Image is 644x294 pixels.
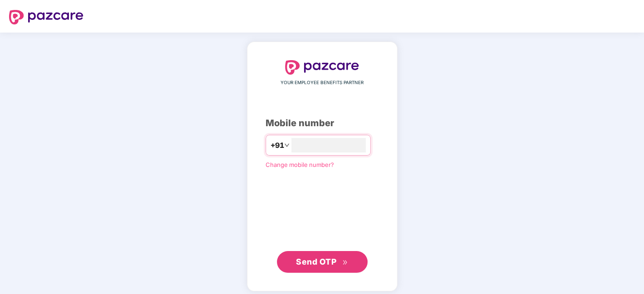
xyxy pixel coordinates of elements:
span: double-right [342,260,348,266]
div: Mobile number [266,116,379,130]
img: logo [9,10,83,24]
span: YOUR EMPLOYEE BENEFITS PARTNER [281,79,363,86]
span: down [284,142,290,148]
span: +91 [271,140,284,151]
span: Send OTP [296,257,336,266]
button: Send OTPdouble-right [277,251,368,273]
a: Change mobile number? [266,161,334,168]
img: logo [285,60,359,75]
